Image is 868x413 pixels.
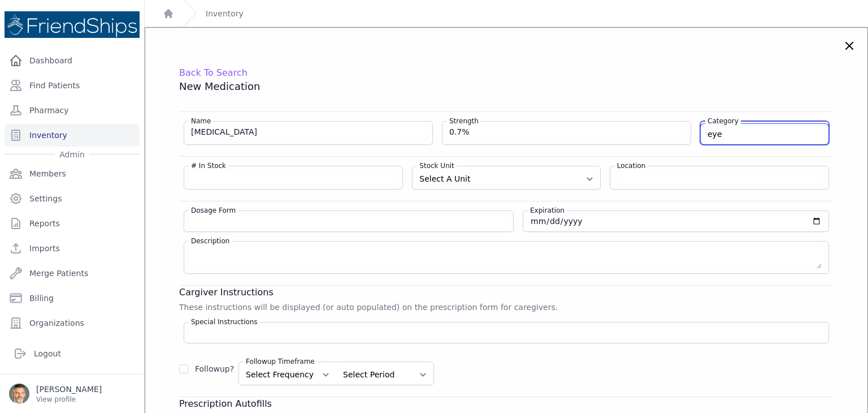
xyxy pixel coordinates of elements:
label: Stock Unit [417,161,456,170]
label: Description [189,236,232,246]
label: Strength [447,117,481,126]
label: Category [705,117,741,126]
label: Name [189,117,213,126]
a: Pharmacy [5,99,140,122]
img: Medical Missions EMR [5,11,140,38]
a: Merge Patients [5,262,140,285]
a: Reports [5,212,140,235]
p: These instructions will be displayed (or auto populated) on the prescription form for caregivers. [179,302,559,313]
a: Imports [5,237,140,260]
label: # In Stock [189,161,228,170]
a: Organizations [5,312,140,334]
a: Find Patients [5,74,140,97]
a: Inventory [5,124,140,147]
label: Followup Timeframe [244,357,317,366]
a: Logout [9,342,135,365]
p: [PERSON_NAME] [36,384,102,395]
a: [PERSON_NAME] View profile [9,384,135,404]
h3: Cargiver Instructions [179,286,834,299]
label: Expiration [528,206,567,215]
a: Inventory [206,8,244,19]
p: View profile [36,395,102,404]
label: Followup? [195,364,234,373]
h3: Prescription Autofills [179,397,834,411]
a: Members [5,162,140,185]
label: Dosage Form [189,206,238,215]
h4: New Medication [179,80,834,93]
label: Special Instructions [189,317,260,326]
a: Settings [5,187,140,210]
span: Admin [55,149,89,160]
a: Dashboard [5,49,140,72]
label: Location [615,161,648,170]
a: Back To Search [179,67,248,78]
a: Billing [5,287,140,309]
